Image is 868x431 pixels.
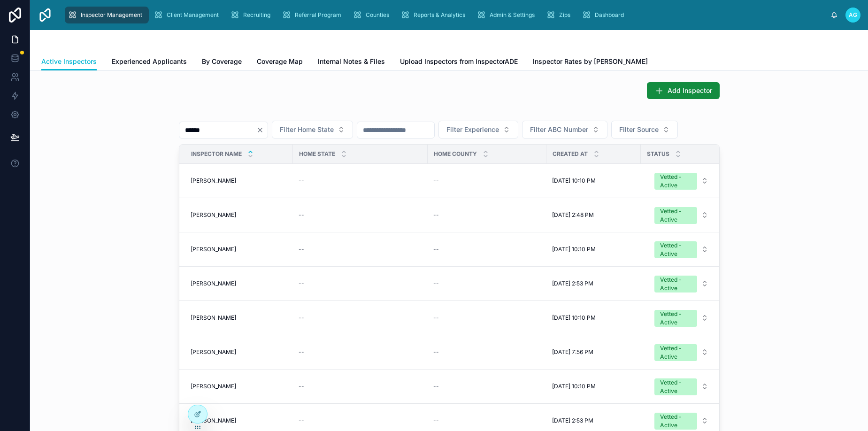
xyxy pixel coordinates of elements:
[243,11,270,19] span: Recruiting
[647,237,716,262] button: Select Button
[552,314,596,322] span: [DATE] 10:10 PM
[490,11,535,19] span: Admin & Settings
[438,121,518,139] button: Select Button
[433,177,439,185] span: --
[299,246,422,253] a: --
[530,125,588,134] span: Filter ABC Number
[595,11,624,19] span: Dashboard
[552,177,635,185] a: [DATE] 10:10 PM
[660,173,691,190] div: Vetted - Active
[647,374,716,399] button: Select Button
[112,53,187,72] a: Experienced Applicants
[112,57,187,66] span: Experienced Applicants
[191,417,287,424] a: [PERSON_NAME]
[646,168,716,194] a: Select Button
[647,339,716,365] button: Select Button
[552,383,635,390] a: [DATE] 10:10 PM
[414,11,465,19] span: Reports & Analytics
[191,348,236,356] span: [PERSON_NAME]
[191,211,236,219] span: [PERSON_NAME]
[433,211,541,219] a: --
[191,417,236,424] span: [PERSON_NAME]
[350,7,396,23] a: Counties
[660,241,691,258] div: Vetted - Active
[552,383,596,390] span: [DATE] 10:10 PM
[647,82,720,99] button: Add Inspector
[295,11,341,19] span: Referral Program
[660,378,691,395] div: Vetted - Active
[299,246,304,253] span: --
[299,177,422,185] a: --
[299,314,304,322] span: --
[433,246,541,253] a: --
[202,53,242,72] a: By Coverage
[579,7,630,23] a: Dashboard
[433,348,541,356] a: --
[646,373,716,400] a: Select Button
[433,211,439,219] span: --
[151,7,225,23] a: Client Management
[433,348,439,356] span: --
[552,417,635,424] a: [DATE] 2:53 PM
[299,177,304,185] span: --
[474,7,541,23] a: Admin & Settings
[272,121,353,139] button: Select Button
[299,211,422,219] a: --
[433,280,541,287] a: --
[299,211,304,219] span: --
[660,413,691,430] div: Vetted - Active
[611,121,678,139] button: Select Button
[552,211,635,219] a: [DATE] 2:48 PM
[533,53,648,72] a: Inspector Rates by [PERSON_NAME]
[318,53,385,72] a: Internal Notes & Files
[167,11,219,19] span: Client Management
[299,383,304,390] span: --
[38,8,53,23] img: App logo
[299,348,422,356] a: --
[400,57,518,66] span: Upload Inspectors from InspectorADE
[552,280,635,287] a: [DATE] 2:53 PM
[660,310,691,327] div: Vetted - Active
[646,202,716,228] a: Select Button
[646,339,716,365] a: Select Button
[299,314,422,322] a: --
[191,383,287,390] a: [PERSON_NAME]
[433,383,541,390] a: --
[299,417,422,424] a: --
[433,280,439,287] span: --
[552,348,593,356] span: [DATE] 7:56 PM
[543,7,577,23] a: Zips
[41,53,97,71] a: Active Inspectors
[41,57,97,66] span: Active Inspectors
[434,150,477,158] span: Home County
[552,348,635,356] a: [DATE] 7:56 PM
[433,177,541,185] a: --
[299,150,335,158] span: Home State
[533,57,648,66] span: Inspector Rates by [PERSON_NAME]
[400,53,518,72] a: Upload Inspectors from InspectorADE
[191,383,236,390] span: [PERSON_NAME]
[299,280,304,287] span: --
[433,246,439,253] span: --
[552,177,596,185] span: [DATE] 10:10 PM
[433,417,439,424] span: --
[191,246,287,253] a: [PERSON_NAME]
[660,344,691,361] div: Vetted - Active
[552,314,635,322] a: [DATE] 10:10 PM
[552,417,593,424] span: [DATE] 2:53 PM
[433,314,439,322] span: --
[552,211,594,219] span: [DATE] 2:48 PM
[646,305,716,331] a: Select Button
[191,150,242,158] span: Inspector Name
[191,314,236,322] span: [PERSON_NAME]
[257,57,303,66] span: Coverage Map
[647,150,669,158] span: Status
[191,314,287,322] a: [PERSON_NAME]
[433,383,439,390] span: --
[552,246,635,253] a: [DATE] 10:10 PM
[60,5,830,25] div: scrollable content
[280,125,334,134] span: Filter Home State
[398,7,472,23] a: Reports & Analytics
[646,236,716,262] a: Select Button
[647,305,716,331] button: Select Button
